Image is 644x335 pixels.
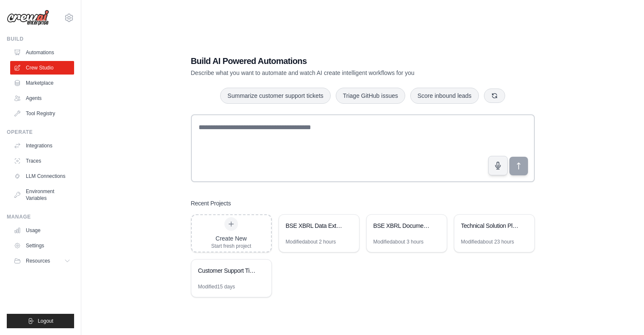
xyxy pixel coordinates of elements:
img: Logo [7,10,49,26]
div: Customer Support Ticket Automation [198,266,256,275]
div: Build [7,36,74,42]
a: Usage [10,224,74,237]
div: Operate [7,129,74,136]
button: Get new suggestions [484,89,505,103]
div: Start fresh project [211,243,252,249]
h1: Build AI Powered Automations [191,55,475,67]
h3: Recent Projects [191,199,231,208]
div: Create New [211,234,252,243]
a: LLM Connections [10,169,74,183]
a: Settings [10,239,74,252]
div: Technical Solution Planning & Estimation Automation [461,221,519,230]
a: Automations [10,46,74,59]
button: Click to speak your automation idea [488,156,508,175]
a: Tool Registry [10,107,74,120]
a: Traces [10,154,74,168]
a: Environment Variables [10,185,74,205]
button: Logout [7,314,74,328]
a: Agents [10,91,74,105]
div: Modified about 2 hours [286,238,336,245]
div: Manage [7,213,74,220]
div: BSE XBRL Document Downloader [373,221,431,230]
a: Marketplace [10,76,74,90]
div: Modified about 23 hours [461,238,514,245]
div: BSE XBRL Data Extraction Automation [286,221,344,230]
button: Resources [10,254,74,268]
button: Summarize customer support tickets [220,88,330,104]
a: Integrations [10,139,74,152]
p: Describe what you want to automate and watch AI create intelligent workflows for you [191,69,475,77]
span: Resources [26,257,50,264]
div: Modified about 3 hours [373,238,424,245]
button: Score inbound leads [410,88,479,104]
button: Triage GitHub issues [336,88,405,104]
a: Crew Studio [10,61,74,75]
div: Modified 15 days [198,283,235,290]
span: Logout [38,318,53,324]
